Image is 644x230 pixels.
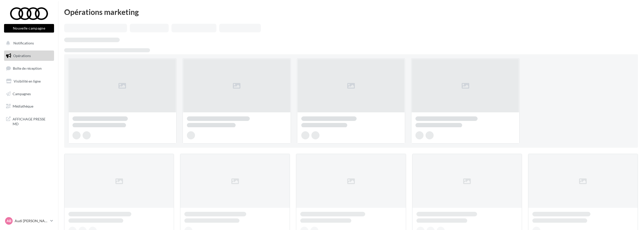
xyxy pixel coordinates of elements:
[3,63,55,74] a: Boîte de réception
[7,218,11,223] span: AB
[13,41,34,45] span: Notifications
[3,101,55,112] a: Médiathèque
[13,54,31,58] span: Opérations
[3,50,55,61] a: Opérations
[3,114,55,129] a: AFFICHAGE PRESSE MD
[3,38,53,48] button: Notifications
[13,104,33,108] span: Médiathèque
[4,24,54,33] button: Nouvelle campagne
[3,76,55,87] a: Visibilité en ligne
[15,218,48,223] p: Audi [PERSON_NAME] EN [GEOGRAPHIC_DATA]
[14,79,41,83] span: Visibilité en ligne
[13,66,42,70] span: Boîte de réception
[64,8,638,16] div: Opérations marketing
[13,116,52,126] span: AFFICHAGE PRESSE MD
[3,89,55,99] a: Campagnes
[4,216,54,226] a: AB Audi [PERSON_NAME] EN [GEOGRAPHIC_DATA]
[13,91,31,96] span: Campagnes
